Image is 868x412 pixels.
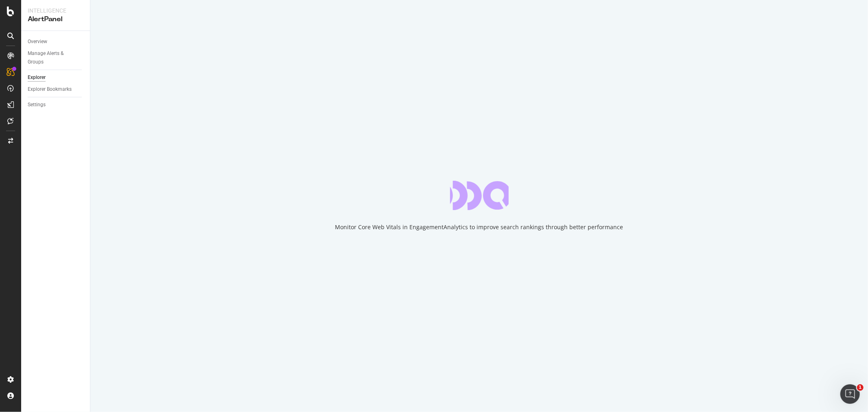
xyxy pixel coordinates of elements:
div: AlertPanel [28,15,83,24]
div: Explorer [28,73,46,82]
a: Explorer Bookmarks [28,85,84,94]
div: animation [450,181,509,210]
a: Settings [28,101,84,109]
div: Monitor Core Web Vitals in EngagementAnalytics to improve search rankings through better performance [335,223,623,231]
a: Explorer [28,73,84,82]
div: Explorer Bookmarks [28,85,72,94]
div: Overview [28,37,47,46]
span: 1 [857,384,864,391]
div: Settings [28,101,46,109]
div: Manage Alerts & Groups [28,49,77,66]
a: Overview [28,37,84,46]
iframe: Intercom live chat [840,384,860,404]
div: Intelligence [28,7,83,15]
a: Manage Alerts & Groups [28,49,84,66]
